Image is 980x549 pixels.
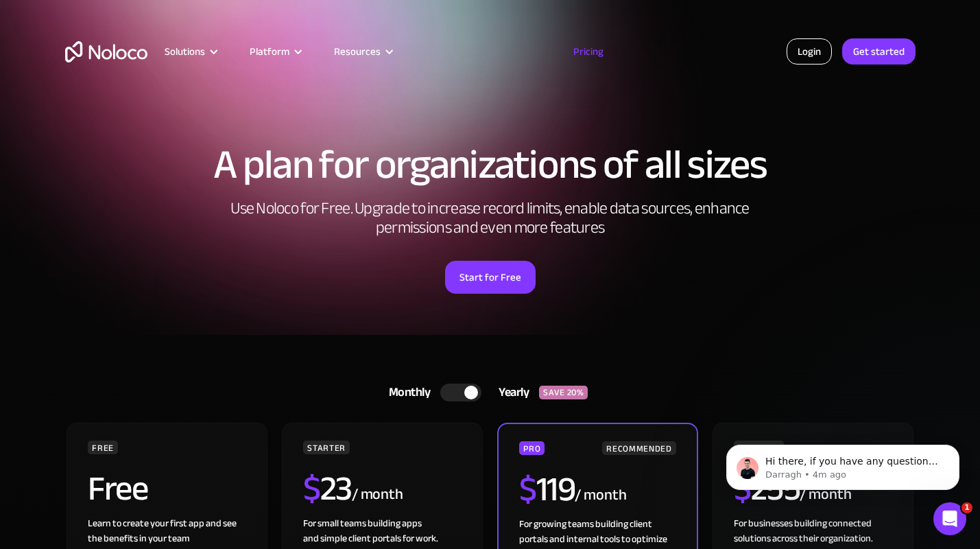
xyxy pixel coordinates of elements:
[372,382,441,403] div: Monthly
[165,43,205,60] div: Solutions
[519,441,545,455] div: PRO
[250,43,289,60] div: Platform
[519,457,536,522] span: $
[303,471,352,506] h2: 23
[216,199,765,237] h2: Use Noloco for Free. Upgrade to increase record limits, enable data sources, enhance permissions ...
[519,472,575,506] h2: 119
[933,502,966,535] iframe: Intercom live chat
[445,261,536,294] a: Start for Free
[88,471,147,506] h2: Free
[88,441,118,454] div: FREE
[147,43,232,60] div: Solutions
[334,43,381,60] div: Resources
[539,386,588,399] div: SAVE 20%
[787,38,832,65] a: Login
[575,484,626,506] div: / month
[303,441,349,454] div: STARTER
[65,144,916,185] h1: A plan for organizations of all sizes
[706,416,980,512] iframe: Intercom notifications message
[481,382,539,403] div: Yearly
[317,43,408,60] div: Resources
[961,502,972,513] span: 1
[232,43,317,60] div: Platform
[303,456,320,521] span: $
[556,43,621,60] a: Pricing
[65,41,147,62] a: home
[352,484,403,506] div: / month
[602,441,676,455] div: RECOMMENDED
[842,38,916,65] a: Get started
